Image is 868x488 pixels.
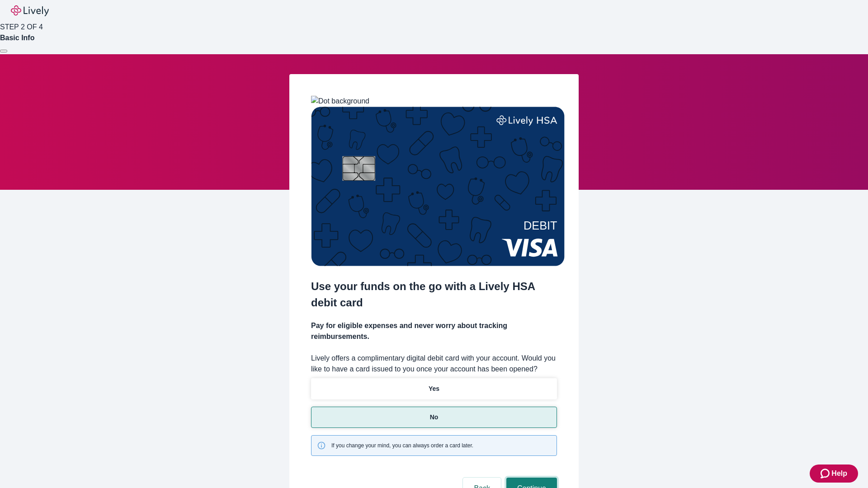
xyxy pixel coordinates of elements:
span: Help [831,468,847,479]
button: Zendesk support iconHelp [810,465,858,483]
svg: Zendesk support icon [821,468,831,479]
h4: Pay for eligible expenses and never worry about tracking reimbursements. [311,320,557,342]
img: Debit card [311,107,565,266]
img: Lively [11,5,49,16]
h2: Use your funds on the go with a Lively HSA debit card [311,278,557,311]
button: Yes [311,378,557,399]
p: No [430,413,439,422]
label: Lively offers a complimentary digital debit card with your account. Would you like to have a card... [311,353,557,375]
p: Yes [429,384,439,394]
span: If you change your mind, you can always order a card later. [331,441,473,450]
button: No [311,407,557,428]
img: Dot background [311,96,369,107]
